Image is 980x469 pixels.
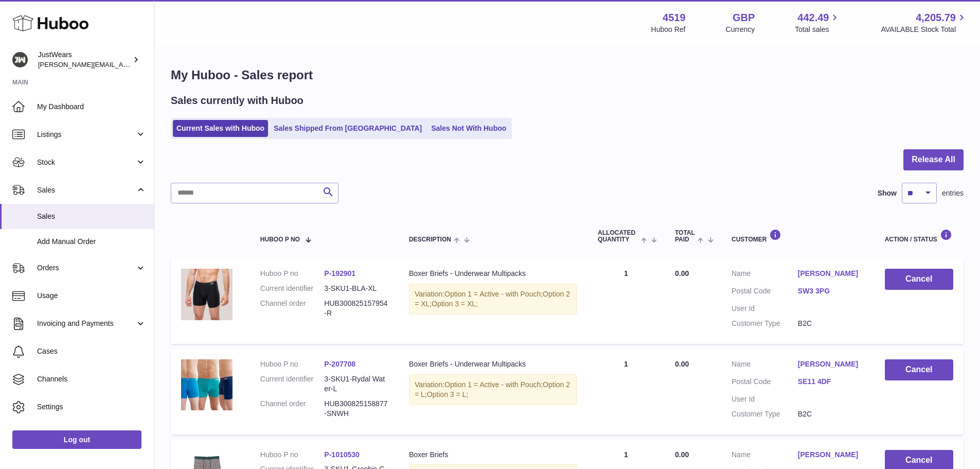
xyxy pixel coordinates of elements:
[916,11,956,25] span: 4,205.79
[324,284,388,293] dd: 3-SKU1-BLA-XL
[324,269,355,277] a: P-192901
[798,450,864,460] a: [PERSON_NAME]
[37,130,135,140] span: Listings
[732,409,798,419] dt: Customer Type
[881,25,968,34] span: AVAILABLE Stock Total
[260,374,325,394] dt: Current identifier
[587,349,665,435] td: 1
[409,374,577,405] div: Variation:
[37,291,146,301] span: Usage
[324,299,388,318] dd: HUB300825157954-R
[181,359,233,410] img: 45191700664982.png
[427,120,510,137] a: Sales Not With Huboo
[324,374,388,394] dd: 3-SKU1-Rydal Water-L
[409,359,577,369] div: Boxer Briefs - Underwear Multipacks
[38,50,131,70] div: JustWears
[260,359,325,369] dt: Huboo P no
[270,120,425,137] a: Sales Shipped From [GEOGRAPHIC_DATA]
[37,158,135,167] span: Stock
[732,286,798,299] dt: Postal Code
[798,269,864,279] a: [PERSON_NAME]
[675,360,689,368] span: 0.00
[173,120,268,137] a: Current Sales with Huboo
[181,269,233,320] img: 45191626282998.jpg
[260,269,325,279] dt: Huboo P no
[732,269,798,281] dt: Name
[885,229,953,243] div: Action / Status
[732,394,798,404] dt: User Id
[409,269,577,279] div: Boxer Briefs - Underwear Multipacks
[795,25,841,34] span: Total sales
[12,52,28,67] img: josh@just-wears.com
[12,430,141,449] a: Log out
[260,284,325,293] dt: Current identifier
[903,149,964,170] button: Release All
[37,402,146,412] span: Settings
[675,450,689,459] span: 0.00
[675,269,689,277] span: 0.00
[587,258,665,344] td: 1
[663,11,686,25] strong: 4519
[37,185,135,195] span: Sales
[798,377,864,387] a: SE11 4DF
[171,94,304,108] h2: Sales currently with Huboo
[260,450,325,460] dt: Huboo P no
[798,286,864,296] a: SW3 3PG
[732,450,798,462] dt: Name
[432,300,478,308] span: Option 3 = XL;
[942,188,964,198] span: entries
[798,359,864,369] a: [PERSON_NAME]
[732,229,864,243] div: Customer
[732,359,798,372] dt: Name
[409,450,577,460] div: Boxer Briefs
[733,11,755,25] strong: GBP
[37,346,146,356] span: Cases
[885,359,953,380] button: Cancel
[427,390,469,398] span: Option 3 = L;
[795,11,841,34] a: 442.49 Total sales
[415,380,570,398] span: Option 2 = L;
[37,212,146,221] span: Sales
[409,236,451,243] span: Description
[598,230,638,243] span: ALLOCATED Quantity
[651,25,686,34] div: Huboo Ref
[675,230,695,243] span: Total paid
[732,304,798,314] dt: User Id
[37,263,135,273] span: Orders
[38,60,206,68] span: [PERSON_NAME][EMAIL_ADDRESS][DOMAIN_NAME]
[798,409,864,419] dd: B2C
[726,25,755,34] div: Currency
[797,11,829,25] span: 442.49
[732,319,798,328] dt: Customer Type
[881,11,968,34] a: 4,205.79 AVAILABLE Stock Total
[444,380,543,389] span: Option 1 = Active - with Pouch;
[260,299,325,318] dt: Channel order
[732,377,798,389] dt: Postal Code
[324,450,360,459] a: P-1010530
[444,290,543,298] span: Option 1 = Active - with Pouch;
[324,360,355,368] a: P-207708
[37,319,135,328] span: Invoicing and Payments
[37,102,146,112] span: My Dashboard
[260,236,300,243] span: Huboo P no
[260,399,325,419] dt: Channel order
[37,374,146,384] span: Channels
[324,399,388,419] dd: HUB300825158877-SNWH
[37,237,146,247] span: Add Manual Order
[878,188,897,198] label: Show
[409,284,577,315] div: Variation:
[798,319,864,328] dd: B2C
[171,67,964,83] h1: My Huboo - Sales report
[885,269,953,290] button: Cancel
